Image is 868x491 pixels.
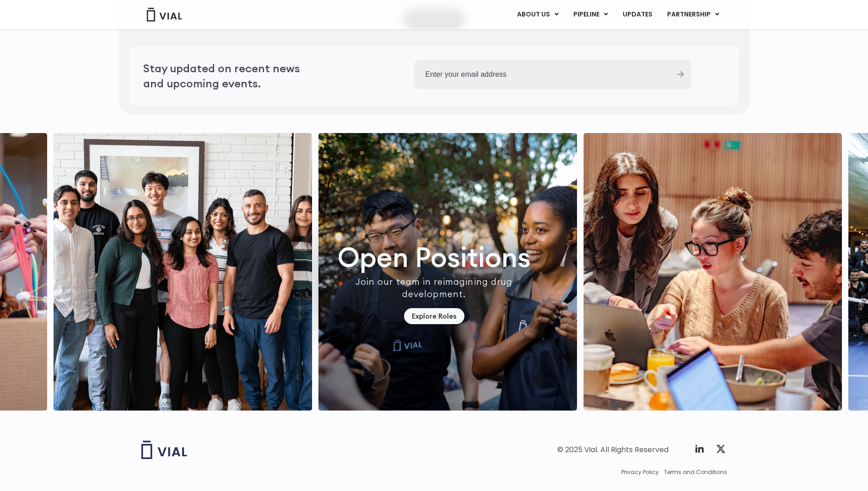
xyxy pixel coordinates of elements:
[557,445,669,455] div: © 2025 Vial. All Rights Reserved
[146,8,183,21] img: Vial Logo
[621,468,659,476] a: Privacy Policy
[54,133,312,411] img: http://Group%20of%20smiling%20people%20posing%20for%20a%20picture
[318,133,577,411] div: 1 / 7
[566,7,615,22] a: PIPELINEMenu Toggle
[615,7,659,22] a: UPDATES
[404,308,464,324] a: Explore Roles
[54,133,312,411] div: 7 / 7
[141,441,187,459] img: Vial logo wih "Vial" spelled out
[318,133,577,411] img: http://Group%20of%20people%20smiling%20wearing%20aprons
[583,133,842,411] div: 2 / 7
[510,7,566,22] a: ABOUT USMenu Toggle
[143,61,322,91] h2: Stay updated on recent news and upcoming events.
[664,468,727,476] a: Terms and Conditions
[677,71,684,77] input: Submit
[660,7,727,22] a: PARTNERSHIPMenu Toggle
[414,59,669,89] input: Enter your email address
